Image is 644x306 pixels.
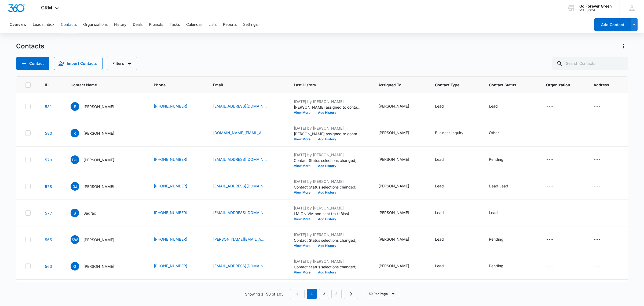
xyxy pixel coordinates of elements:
[154,130,171,136] div: Phone - - Select to Edit Field
[331,289,342,299] a: Page 3
[208,16,217,33] button: Lists
[594,103,610,110] div: Address - - Select to Edit Field
[294,111,314,114] button: View More
[154,103,197,110] div: Phone - (831) 320-0786 - Select to Edit Field
[378,236,409,242] div: [PERSON_NAME]
[594,210,601,216] div: ---
[579,8,612,12] div: account id
[10,16,26,33] button: Overview
[594,103,601,110] div: ---
[489,263,513,269] div: Contact Status - Pending - Select to Edit Field
[154,263,187,269] a: [PHONE_NUMBER]
[594,130,610,136] div: Address - - Select to Edit Field
[546,210,563,216] div: Organization - - Select to Edit Field
[186,16,202,33] button: Calendar
[83,184,114,189] p: [PERSON_NAME]
[294,179,361,184] p: [DATE] by [PERSON_NAME]
[294,152,361,158] p: [DATE] by [PERSON_NAME]
[594,183,601,190] div: ---
[294,211,361,216] p: LM ON VM and sent text (Blas)
[294,237,361,243] p: Contact Status selections changed; Lead was removed and Pending was added.
[71,82,133,88] span: Contact Name
[71,182,124,191] div: Contact Name - Daniel Joseph - Select to Edit Field
[435,156,453,163] div: Contact Type - Lead - Select to Edit Field
[71,155,79,164] span: BC
[489,236,513,243] div: Contact Status - Pending - Select to Edit Field
[594,263,601,269] div: ---
[546,236,553,243] div: ---
[546,82,573,88] span: Organization
[294,271,314,274] button: View More
[45,184,52,189] a: Navigate to contact details page for Daniel Joseph
[546,130,553,136] div: ---
[83,157,114,163] p: [PERSON_NAME]
[243,16,258,33] button: Settings
[489,183,518,190] div: Contact Status - Dead Lead - Select to Edit Field
[45,158,52,162] a: Navigate to contact details page for Bill Calla
[54,57,103,70] button: Import Contacts
[223,16,237,33] button: Reports
[71,235,124,244] div: Contact Name - Scott Weinberg - Select to Edit Field
[435,103,444,109] div: Lead
[71,102,124,111] div: Contact Name - Ernesto - Select to Edit Field
[294,125,361,131] p: [DATE] by [PERSON_NAME]
[594,210,610,216] div: Address - - Select to Edit Field
[71,182,79,191] span: DJ
[71,102,79,111] span: E
[314,138,340,141] button: Add History
[45,82,50,88] span: ID
[71,235,79,244] span: SW
[594,18,631,31] button: Add Contact
[435,263,453,269] div: Contact Type - Lead - Select to Edit Field
[378,156,409,162] div: [PERSON_NAME]
[294,264,361,270] p: Contact Status selections changed; Lead was removed and Pending was added.
[489,210,507,216] div: Contact Status - Lead - Select to Edit Field
[213,236,267,242] a: [PERSON_NAME][EMAIL_ADDRESS][DOMAIN_NAME]
[489,183,508,189] div: Dead Lead
[378,103,419,110] div: Assigned To - Yvette Perez - Select to Edit Field
[294,232,361,237] p: [DATE] by [PERSON_NAME]
[213,183,267,189] a: [EMAIL_ADDRESS][DOMAIN_NAME]
[489,130,499,136] div: Other
[71,209,79,217] span: S
[378,183,419,190] div: Assigned To - Yvette Perez - Select to Edit Field
[213,263,276,269] div: Email - howdydoody1107@yahoo.com - Select to Edit Field
[71,155,124,164] div: Contact Name - Bill Calla - Select to Edit Field
[294,131,361,137] p: [PERSON_NAME] assigned to contact.
[489,130,508,136] div: Contact Status - Other - Select to Edit Field
[213,236,276,243] div: Email - scott@coralridgetowerssouth.com - Select to Edit Field
[552,57,628,70] input: Search Contacts
[314,271,340,274] button: Add History
[378,263,409,269] div: [PERSON_NAME]
[71,209,106,217] div: Contact Name - Sadrac - Select to Edit Field
[170,16,180,33] button: Tasks
[489,263,503,269] div: Pending
[294,184,361,190] p: Contact Status selections changed; Lead was removed and Dead Lead was added.
[154,210,197,216] div: Phone - (786) 359-1630 - Select to Edit Field
[365,289,399,299] button: 50 Per Page
[294,158,361,163] p: Contact Status selections changed; Lead was removed and Pending was added.
[378,210,419,216] div: Assigned To - Blas Serpa - Select to Edit Field
[489,103,498,109] div: Lead
[489,156,503,162] div: Pending
[294,104,361,110] p: [PERSON_NAME] assigned to contact.
[435,263,444,269] div: Lead
[294,99,361,104] p: [DATE] by [PERSON_NAME]
[435,210,453,216] div: Contact Type - Lead - Select to Edit Field
[213,82,273,88] span: Email
[71,262,124,271] div: Contact Name - Ollie - Select to Edit Field
[546,183,553,190] div: ---
[33,16,54,33] button: Leads Inbox
[378,103,409,109] div: [PERSON_NAME]
[294,218,314,221] button: View More
[294,244,314,247] button: View More
[83,104,114,109] p: [PERSON_NAME]
[314,218,340,221] button: Add History
[546,103,563,110] div: Organization - - Select to Edit Field
[489,156,513,163] div: Contact Status - Pending - Select to Edit Field
[149,16,163,33] button: Projects
[378,183,409,189] div: [PERSON_NAME]
[213,103,276,110] div: Email - ccpoaecastro@gmail.com - Select to Edit Field
[435,82,468,88] span: Contact Type
[114,16,126,33] button: History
